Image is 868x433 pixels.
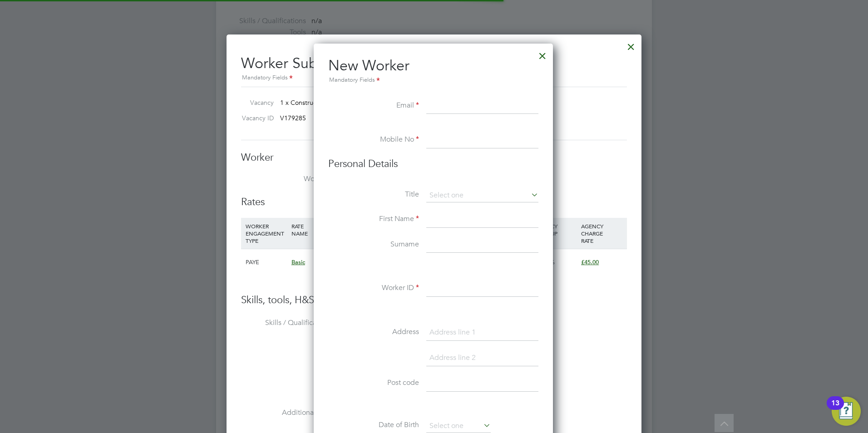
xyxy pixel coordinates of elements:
[581,258,599,266] span: £45.00
[831,403,839,415] div: 13
[426,350,538,366] input: Address line 2
[280,114,306,122] span: V179285
[241,408,332,418] label: Additional H&S
[237,98,274,107] label: Vacancy
[328,420,419,430] label: Date of Birth
[241,73,627,83] div: Mandatory Fields
[328,378,419,388] label: Post code
[328,214,419,224] label: First Name
[280,98,379,107] span: 1 x Construction Lecturer Carpe…
[291,258,305,266] span: Basic
[328,75,538,85] div: Mandatory Fields
[328,101,419,110] label: Email
[328,327,419,337] label: Address
[241,318,332,328] label: Skills / Qualifications
[241,151,627,164] h3: Worker
[241,196,627,209] h3: Rates
[328,283,419,293] label: Worker ID
[328,157,538,171] h3: Personal Details
[241,363,332,373] label: Tools
[328,56,538,85] h2: New Worker
[243,249,289,276] div: PAYE
[241,294,627,307] h3: Skills, tools, H&S
[243,218,289,249] div: WORKER ENGAGEMENT TYPE
[579,218,625,249] div: AGENCY CHARGE RATE
[426,419,491,433] input: Select one
[241,174,332,184] label: Worker
[241,47,627,83] h2: Worker Submission
[328,135,419,144] label: Mobile No
[328,190,419,199] label: Title
[832,397,861,426] button: Open Resource Center, 13 new notifications
[426,325,538,341] input: Address line 1
[328,240,419,249] label: Surname
[533,218,579,241] div: AGENCY MARKUP
[237,114,274,122] label: Vacancy ID
[426,189,538,202] input: Select one
[289,218,350,241] div: RATE NAME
